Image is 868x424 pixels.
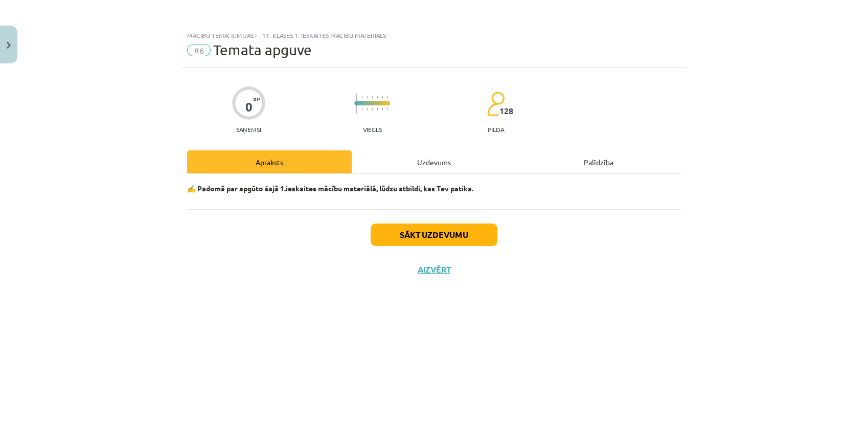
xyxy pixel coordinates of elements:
div: Palīdzība [516,150,681,173]
img: icon-short-line-57e1e144782c952c97e751825c79c345078a6d821885a25fce030b3d8c18986b.svg [367,96,368,99]
strong: ✍️ Padomā par apgūto šajā 1.ieskaites mācību materiālā, lūdzu atbildi, kas Tev patika. [187,184,473,193]
div: Apraksts [187,150,352,173]
img: icon-short-line-57e1e144782c952c97e751825c79c345078a6d821885a25fce030b3d8c18986b.svg [382,108,383,110]
button: Sākt uzdevumu [371,224,497,246]
span: #6 [187,44,211,56]
img: icon-long-line-d9ea69661e0d244f92f715978eff75569469978d946b2353a9bb055b3ed8787d.svg [356,94,357,114]
img: icon-short-line-57e1e144782c952c97e751825c79c345078a6d821885a25fce030b3d8c18986b.svg [361,108,362,110]
img: icon-short-line-57e1e144782c952c97e751825c79c345078a6d821885a25fce030b3d8c18986b.svg [377,108,378,110]
span: XP [253,96,260,102]
img: icon-short-line-57e1e144782c952c97e751825c79c345078a6d821885a25fce030b3d8c18986b.svg [377,96,378,99]
img: icon-short-line-57e1e144782c952c97e751825c79c345078a6d821885a25fce030b3d8c18986b.svg [372,96,373,99]
span: 128 [499,106,513,116]
p: Viegls [363,126,382,133]
img: icon-short-line-57e1e144782c952c97e751825c79c345078a6d821885a25fce030b3d8c18986b.svg [387,96,388,99]
p: Saņemsi [232,126,265,133]
img: icon-short-line-57e1e144782c952c97e751825c79c345078a6d821885a25fce030b3d8c18986b.svg [387,108,388,110]
img: icon-short-line-57e1e144782c952c97e751825c79c345078a6d821885a25fce030b3d8c18986b.svg [372,108,373,110]
img: icon-short-line-57e1e144782c952c97e751825c79c345078a6d821885a25fce030b3d8c18986b.svg [361,96,362,99]
img: students-c634bb4e5e11cddfef0936a35e636f08e4e9abd3cc4e673bd6f9a4125e45ecb1.svg [487,91,505,117]
img: icon-short-line-57e1e144782c952c97e751825c79c345078a6d821885a25fce030b3d8c18986b.svg [382,96,383,99]
img: icon-short-line-57e1e144782c952c97e751825c79c345078a6d821885a25fce030b3d8c18986b.svg [367,108,368,110]
div: Mācību tēma: Ķīmijas i - 11. klases 1. ieskaites mācību materiāls [187,32,681,39]
img: icon-close-lesson-0947bae3869378f0d4975bcd49f059093ad1ed9edebbc8119c70593378902aed.svg [7,42,11,49]
p: pilda [488,126,504,133]
span: Temata apguve [213,41,312,58]
div: Uzdevums [352,150,516,173]
button: Aizvērt [415,264,453,275]
div: 0 [245,100,253,114]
